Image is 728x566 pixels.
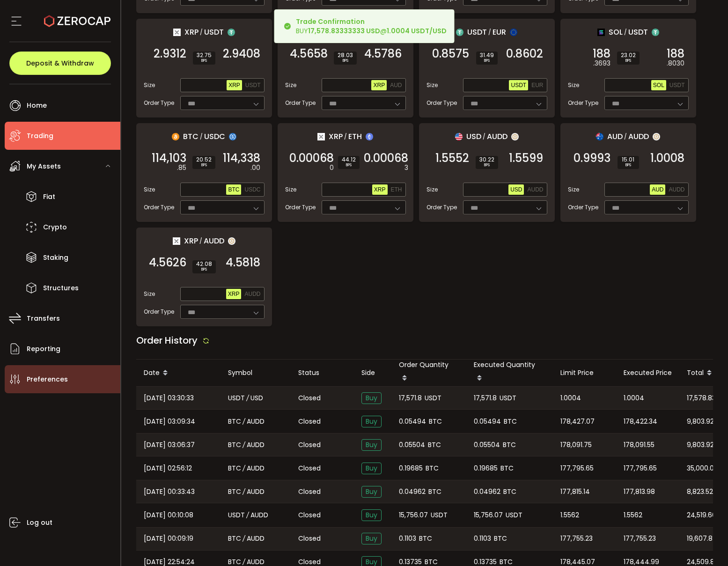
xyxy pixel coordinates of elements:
[500,463,514,474] span: BTC
[361,486,382,498] span: Buy
[667,59,684,68] em: .8030
[228,533,241,544] span: BTC
[474,440,500,450] span: 0.05504
[687,440,714,450] span: 9,803.92
[317,133,325,140] img: xrp_portfolio.png
[43,190,55,204] span: Fiat
[669,82,685,88] span: USDT
[474,393,497,404] span: 17,571.8
[27,99,47,112] span: Home
[687,463,718,474] span: 35,000.00
[389,184,404,195] button: ETH
[474,486,500,497] span: 0.04962
[329,131,343,142] span: XRP
[621,52,636,58] span: 23.02
[228,29,235,36] img: usdt_portfolio.svg
[296,17,447,36] div: BUY @
[607,131,623,142] span: AUD
[474,416,501,427] span: 0.05494
[228,510,245,521] span: USDT
[616,368,679,378] div: Executed Price
[617,465,728,566] iframe: Chat Widget
[27,312,60,325] span: Transfers
[196,157,212,162] span: 20.52
[479,157,494,162] span: 30.22
[342,157,356,162] span: 44.12
[361,463,382,474] span: Buy
[247,440,265,450] span: AUDD
[243,463,245,474] em: /
[243,80,263,90] button: USDT
[226,289,242,299] button: XRP
[399,486,426,497] span: 0.04962
[361,533,382,544] span: Buy
[173,29,181,36] img: xrp_portfolio.png
[427,99,457,107] span: Order Type
[43,281,79,295] span: Structures
[455,133,463,140] img: usd_portfolio.svg
[204,131,225,142] span: USDC
[177,163,186,173] em: .85
[250,510,268,521] span: AUDD
[391,186,402,193] span: ETH
[390,82,402,88] span: AUD
[361,416,382,427] span: Buy
[568,203,598,212] span: Order Type
[503,486,516,497] span: BTC
[560,486,590,497] span: 177,815.14
[344,132,347,141] em: /
[243,440,245,450] em: /
[154,49,186,59] span: 2.9312
[428,440,441,450] span: BTC
[568,99,598,107] span: Order Type
[144,99,174,107] span: Order Type
[229,133,236,140] img: usdc_portfolio.svg
[668,80,687,90] button: USDT
[429,416,442,427] span: BTC
[568,185,579,194] span: Size
[373,82,385,88] span: XRP
[43,221,67,234] span: Crypto
[628,131,649,142] span: AUDD
[483,132,485,141] em: /
[298,393,321,403] span: Closed
[479,162,494,168] i: BPS
[466,360,553,386] div: Executed Quantity
[144,393,194,404] span: [DATE] 03:30:33
[247,533,265,544] span: AUDD
[466,131,481,142] span: USD
[290,49,328,59] span: 4.5658
[221,368,291,378] div: Symbol
[204,26,224,38] span: USDT
[650,154,684,163] span: 1.0008
[426,463,439,474] span: BTC
[667,184,686,195] button: AUDD
[687,393,716,404] span: 17,578.83
[609,26,623,38] span: SOL
[493,26,506,38] span: EUR
[511,133,519,140] img: zuPXiwguUFiBOIQyqLOiXsnnNitlx7q4LCwEbLHADjIpTka+Lip0HH8D0VTrd02z+wEAAAAASUVORK5CYII=
[687,416,714,427] span: 9,803.92
[364,154,408,163] span: 0.00068
[149,258,186,267] span: 4.5626
[228,237,235,245] img: zuPXiwguUFiBOIQyqLOiXsnnNitlx7q4LCwEbLHADjIpTka+Lip0HH8D0VTrd02z+wEAAAAASUVORK5CYII=
[27,160,61,173] span: My Assets
[243,416,245,427] em: /
[338,58,353,64] i: BPS
[669,186,684,193] span: AUDD
[246,393,249,404] em: /
[228,186,239,193] span: BTC
[560,393,581,404] span: 1.0004
[650,184,665,195] button: AUD
[474,463,498,474] span: 0.19685
[184,26,199,38] span: XRP
[296,17,365,26] b: Trade Confirmation
[652,186,663,193] span: AUD
[27,373,68,386] span: Preferences
[399,393,422,404] span: 17,571.8
[510,29,517,36] img: eur_portfolio.svg
[404,163,408,173] em: 3
[247,486,265,497] span: AUDD
[488,28,491,37] em: /
[228,440,241,450] span: BTC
